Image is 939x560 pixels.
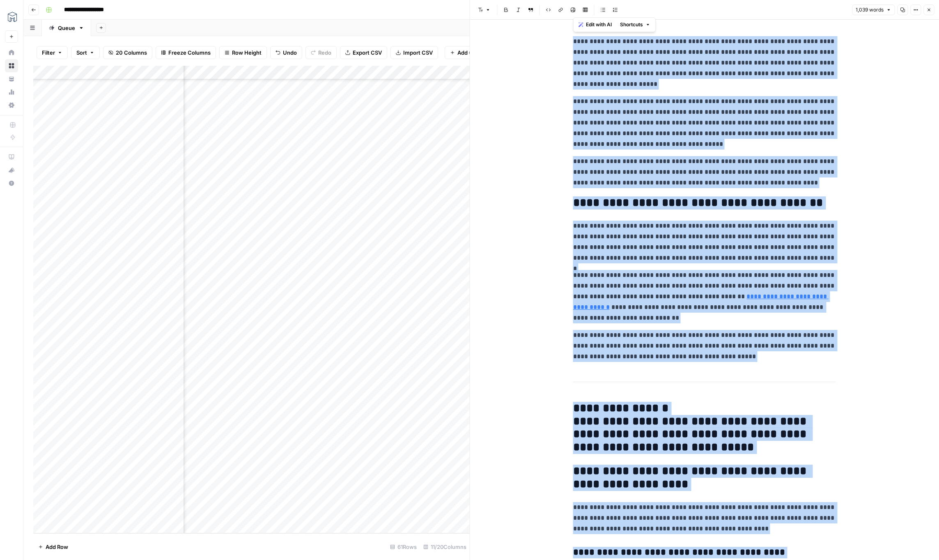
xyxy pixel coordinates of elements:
[856,6,884,14] span: 1,039 words
[586,21,612,28] span: Edit with AI
[340,46,387,59] button: Export CSV
[5,164,18,176] div: What's new?
[5,72,18,85] a: Your Data
[5,85,18,99] a: Usage
[852,5,895,15] button: 1,039 words
[116,48,147,57] span: 20 Columns
[232,48,262,57] span: Row Height
[457,48,489,57] span: Add Column
[283,48,297,57] span: Undo
[33,540,73,553] button: Add Row
[5,177,18,190] button: Help + Support
[42,48,55,57] span: Filter
[318,48,331,57] span: Redo
[5,46,18,59] a: Home
[46,543,68,551] span: Add Row
[71,46,100,59] button: Sort
[353,48,382,57] span: Export CSV
[58,24,75,32] div: Queue
[390,46,438,59] button: Import CSV
[103,46,152,59] button: 20 Columns
[37,46,68,59] button: Filter
[42,20,91,36] a: Queue
[5,164,18,177] button: What's new?
[5,99,18,112] a: Settings
[620,21,643,28] span: Shortcuts
[76,48,87,57] span: Sort
[219,46,267,59] button: Row Height
[575,19,615,30] button: Edit with AI
[5,150,18,164] a: AirOps Academy
[156,46,216,59] button: Freeze Columns
[270,46,302,59] button: Undo
[5,9,20,24] img: MESA Logo
[168,48,211,57] span: Freeze Columns
[445,46,494,59] button: Add Column
[403,48,433,57] span: Import CSV
[387,540,420,553] div: 61 Rows
[420,540,470,553] div: 11/20 Columns
[5,59,18,72] a: Browse
[5,7,18,27] button: Workspace: MESA
[617,19,654,30] button: Shortcuts
[305,46,337,59] button: Redo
